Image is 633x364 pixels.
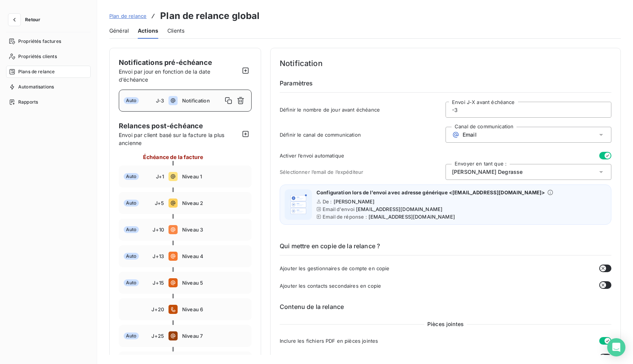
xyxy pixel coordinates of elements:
span: Propriétés clients [18,53,57,60]
span: Échéance de la facture [143,153,203,161]
span: Niveau 5 [182,280,247,286]
span: Notification [182,98,222,104]
span: Pièces jointes [424,320,467,328]
span: De : [323,199,332,205]
h4: Notification [280,57,611,69]
span: Plan de relance [109,13,146,19]
span: Ajouter les contacts secondaires en copie [280,283,381,289]
span: Auto [124,173,139,180]
a: Propriétés clients [6,50,91,63]
span: J+5 [155,200,164,206]
span: Définir le nombre de jour avant échéance [280,107,446,113]
span: Auto [124,253,139,260]
span: Niveau 7 [182,333,247,339]
span: Auto [124,279,139,286]
span: [EMAIL_ADDRESS][DOMAIN_NAME] [368,214,455,220]
a: Automatisations [6,81,91,93]
h3: Plan de relance global [160,9,260,23]
span: Configuration lors de l’envoi avec adresse générique <[EMAIL_ADDRESS][DOMAIN_NAME]> [316,189,545,195]
span: Général [109,27,129,35]
span: Activer l’envoi automatique [280,153,344,159]
span: J+10 [153,227,164,233]
div: Open Intercom Messenger [607,338,625,356]
a: Plan de relance [109,12,146,20]
span: Auto [124,97,139,104]
span: Définir le canal de communication [280,132,446,138]
span: Relances post-échéance [119,121,239,131]
span: Email d'envoi [323,206,354,212]
span: J+25 [151,333,164,339]
span: Niveau 1 [182,173,247,180]
span: Envoi par jour en fonction de la date d’échéance [119,68,211,83]
span: Niveau 4 [182,253,247,259]
span: Envoi par client basé sur la facture la plus ancienne [119,131,239,147]
span: [EMAIL_ADDRESS][DOMAIN_NAME] [356,206,442,212]
h6: Qui mettre en copie de la relance ? [280,241,611,255]
span: J+20 [151,306,164,312]
span: Niveau 3 [182,227,247,233]
span: Rapports [18,99,38,106]
span: J+15 [153,280,164,286]
span: Niveau 2 [182,200,247,206]
span: Auto [124,226,139,233]
span: Automatisations [18,84,54,90]
a: Propriétés factures [6,35,91,47]
span: [PERSON_NAME] Degrasse [452,168,523,176]
span: Niveau 6 [182,306,247,312]
span: J+13 [153,253,164,259]
span: Propriétés factures [18,38,61,45]
span: Clients [167,27,184,35]
span: Actions [138,27,158,35]
span: Auto [124,332,139,339]
span: Plans de relance [18,68,55,75]
span: Inclure les documents associés en pièces jointes [280,355,398,361]
span: Retour [25,17,40,22]
span: Email de réponse : [323,214,367,220]
button: Retour [6,14,46,26]
span: Inclure les fichiers PDF en pièces jointes [280,338,378,344]
span: Notifications pré-échéance [119,58,212,66]
span: J+1 [156,173,164,180]
span: Sélectionner l’email de l’expéditeur [280,169,446,175]
span: [PERSON_NAME] [334,199,375,205]
span: Ajouter les gestionnaires de compte en copie [280,265,390,271]
span: Auto [124,200,139,206]
span: Email [463,132,477,138]
span: J-3 [156,98,164,104]
h6: Contenu de la relance [280,302,611,311]
h6: Paramètres [280,79,611,93]
a: Plans de relance [6,66,91,78]
img: illustration helper email [286,192,310,217]
a: Rapports [6,96,91,108]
